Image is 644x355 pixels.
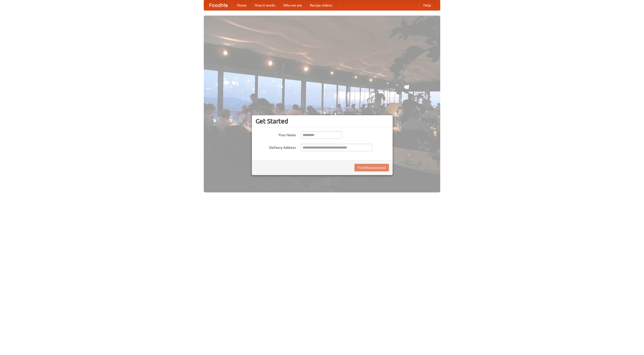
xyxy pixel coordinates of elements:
a: Recipe videos [306,0,336,10]
label: Delivery Address [256,144,296,150]
a: Who we are [279,0,306,10]
a: FoodMe [204,0,233,10]
a: How it works [251,0,279,10]
a: Help [419,0,435,10]
h3: Get Started [256,117,389,125]
label: Your Name [256,131,296,137]
button: Find Restaurants! [354,164,389,171]
a: Home [233,0,251,10]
